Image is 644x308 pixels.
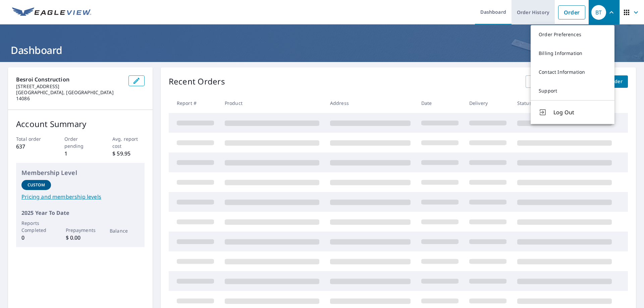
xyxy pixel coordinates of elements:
[512,93,617,113] th: Status
[8,43,636,57] h1: Dashboard
[464,93,512,113] th: Delivery
[64,135,97,149] p: Order pending
[21,168,139,177] p: Membership Level
[16,118,145,130] p: Account Summary
[16,89,123,102] p: [GEOGRAPHIC_DATA], [GEOGRAPHIC_DATA] 14086
[531,44,614,63] a: Billing Information
[16,75,123,83] p: Besroi Construction
[112,135,145,149] p: Avg. report cost
[66,227,95,234] p: Prepayments
[558,5,585,19] a: Order
[219,93,325,113] th: Product
[526,75,573,88] a: View All Orders
[531,63,614,81] a: Contact Information
[21,234,51,242] p: 0
[16,83,123,89] p: [STREET_ADDRESS]
[531,100,614,124] button: Log Out
[416,93,464,113] th: Date
[110,227,139,234] p: Balance
[591,5,606,20] div: BT
[553,108,606,116] span: Log Out
[16,135,48,142] p: Total order
[531,25,614,44] a: Order Preferences
[16,142,48,150] p: 637
[21,193,139,201] a: Pricing and membership levels
[531,81,614,100] a: Support
[112,149,145,158] p: $ 59.95
[21,220,51,234] p: Reports Completed
[21,209,139,217] p: 2025 Year To Date
[169,75,225,88] p: Recent Orders
[169,93,219,113] th: Report #
[12,7,91,17] img: EV Logo
[64,149,97,158] p: 1
[28,182,45,188] p: Custom
[325,93,416,113] th: Address
[66,234,95,242] p: $ 0.00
